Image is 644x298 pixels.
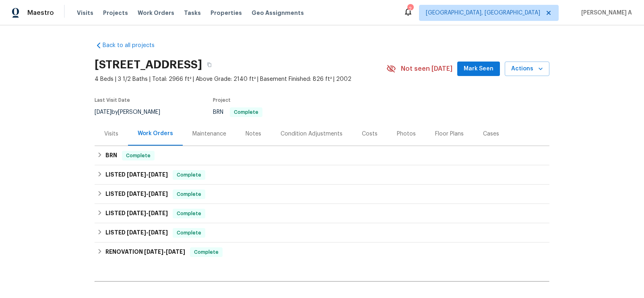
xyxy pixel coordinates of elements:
[77,9,93,17] span: Visits
[105,228,168,238] h6: LISTED
[362,130,378,138] div: Costs
[95,109,111,115] span: [DATE]
[246,130,261,138] div: Notes
[213,109,262,115] span: BRN
[435,130,464,138] div: Floor Plans
[166,249,185,255] span: [DATE]
[397,130,416,138] div: Photos
[95,98,130,103] span: Last Visit Date
[149,210,168,216] span: [DATE]
[95,185,549,204] div: LISTED [DATE]-[DATE]Complete
[105,151,117,160] h6: BRN
[138,9,174,17] span: Work Orders
[105,170,168,180] h6: LISTED
[401,65,452,73] span: Not seen [DATE]
[192,130,226,138] div: Maintenance
[144,249,185,255] span: -
[578,9,632,17] span: [PERSON_NAME] A
[95,41,172,49] a: Back to all projects
[457,62,500,76] button: Mark Seen
[173,190,204,198] span: Complete
[511,64,543,74] span: Actions
[231,110,262,115] span: Complete
[173,210,204,218] span: Complete
[184,10,201,16] span: Tasks
[407,5,413,13] div: 2
[426,9,540,17] span: [GEOGRAPHIC_DATA], [GEOGRAPHIC_DATA]
[104,130,118,138] div: Visits
[105,209,168,218] h6: LISTED
[127,230,168,235] span: -
[103,9,128,17] span: Projects
[95,107,170,117] div: by [PERSON_NAME]
[127,210,168,216] span: -
[95,204,549,223] div: LISTED [DATE]-[DATE]Complete
[149,172,168,177] span: [DATE]
[95,61,202,69] h2: [STREET_ADDRESS]
[173,171,204,179] span: Complete
[138,129,173,138] div: Work Orders
[202,58,217,72] button: Copy Address
[464,64,493,74] span: Mark Seen
[483,130,499,138] div: Cases
[95,165,549,185] div: LISTED [DATE]-[DATE]Complete
[95,75,386,83] span: 4 Beds | 3 1/2 Baths | Total: 2966 ft² | Above Grade: 2140 ft² | Basement Finished: 826 ft² | 2002
[105,189,168,199] h6: LISTED
[95,243,549,262] div: RENOVATION [DATE]-[DATE]Complete
[127,191,146,197] span: [DATE]
[123,152,154,160] span: Complete
[149,191,168,197] span: [DATE]
[95,223,549,243] div: LISTED [DATE]-[DATE]Complete
[191,248,222,256] span: Complete
[127,210,146,216] span: [DATE]
[252,9,304,17] span: Geo Assignments
[213,98,231,103] span: Project
[127,191,168,197] span: -
[127,172,168,177] span: -
[211,9,242,17] span: Properties
[105,247,185,257] h6: RENOVATION
[127,230,146,235] span: [DATE]
[95,146,549,165] div: BRN Complete
[505,62,549,76] button: Actions
[27,9,54,17] span: Maestro
[127,172,146,177] span: [DATE]
[144,249,163,255] span: [DATE]
[173,229,204,237] span: Complete
[149,230,168,235] span: [DATE]
[281,130,343,138] div: Condition Adjustments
